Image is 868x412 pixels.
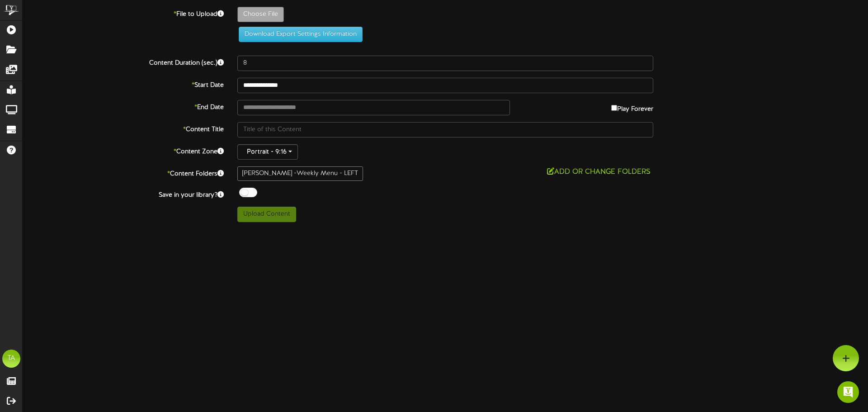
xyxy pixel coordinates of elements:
[237,207,296,222] button: Upload Content
[611,105,617,111] input: Play Forever
[16,56,231,68] label: Content Duration (sec.)
[2,350,20,368] div: TA
[16,188,231,200] label: Save in your library?
[234,31,363,38] a: Download Export Settings Information
[544,166,653,178] button: Add or Change Folders
[237,166,363,181] div: [PERSON_NAME] -Weekly Menu - LEFT
[16,166,231,179] label: Content Folders
[837,381,859,403] div: Open Intercom Messenger
[237,144,298,160] button: Portrait - 9:16
[16,7,231,19] label: File to Upload
[239,27,363,42] button: Download Export Settings Information
[237,122,653,137] input: Title of this Content
[16,122,231,134] label: Content Title
[16,78,231,90] label: Start Date
[16,100,231,112] label: End Date
[611,100,653,114] label: Play Forever
[16,144,231,156] label: Content Zone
